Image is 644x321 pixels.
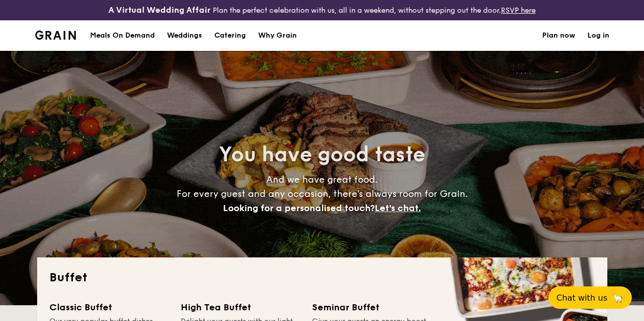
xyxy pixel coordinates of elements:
a: Plan now [542,20,575,51]
a: Log in [587,20,609,51]
div: Seminar Buffet [312,300,431,314]
a: Weddings [161,20,208,51]
span: Let's chat. [375,202,421,214]
a: Catering [208,20,252,51]
a: RSVP here [501,6,536,15]
div: High Tea Buffet [181,300,300,314]
div: Why Grain [258,20,297,51]
div: Plan the perfect celebration with us, all in a weekend, without stepping out the door. [107,4,537,16]
span: 🦙 [611,292,624,304]
div: Meals On Demand [90,20,155,51]
div: Classic Buffet [49,300,169,314]
a: Meals On Demand [84,20,161,51]
button: Chat with us🦙 [548,286,632,309]
img: Grain [35,31,76,40]
h2: Buffet [49,270,595,286]
a: Logotype [35,31,76,40]
h4: A Virtual Wedding Affair [108,4,211,16]
h1: Catering [214,20,246,51]
div: Weddings [167,20,202,51]
span: Chat with us [556,293,607,303]
a: Why Grain [252,20,303,51]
